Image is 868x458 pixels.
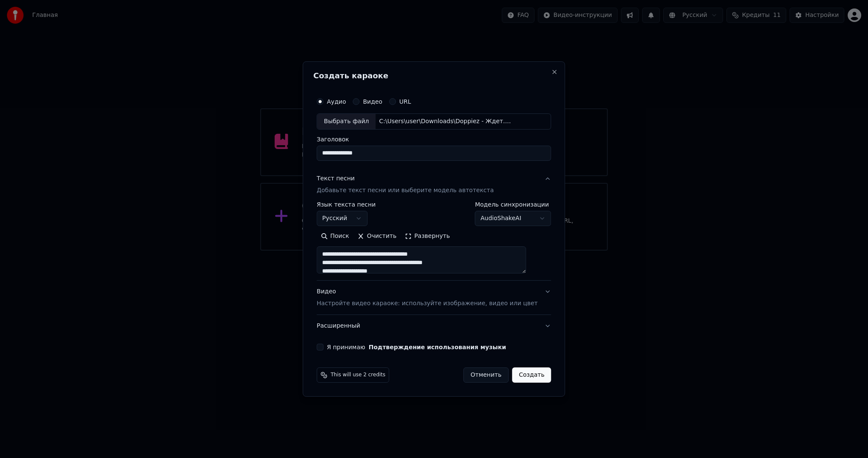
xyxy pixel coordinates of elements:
[475,201,551,207] label: Модель синхронизации
[317,315,551,337] button: Расширенный
[363,99,382,105] label: Видео
[317,136,551,142] label: Заголовок
[401,229,454,243] button: Развернуть
[327,344,506,350] label: Я принимаю
[317,287,537,308] div: Видео
[317,201,376,207] label: Язык текста песни
[317,186,494,195] p: Добавьте текст песни или выберите модель автотекста
[399,99,411,105] label: URL
[317,229,353,243] button: Поиск
[317,281,551,315] button: ВидеоНастройте видео караоке: используйте изображение, видео или цвет
[313,72,554,80] h2: Создать караоке
[369,344,506,350] button: Я принимаю
[327,99,346,105] label: Аудио
[317,174,355,183] div: Текст песни
[512,367,551,383] button: Создать
[353,229,401,243] button: Очистить
[317,114,376,129] div: Выбрать файл
[317,168,551,201] button: Текст песниДобавьте текст песни или выберите модель автотекста
[317,201,551,280] div: Текст песниДобавьте текст песни или выберите модель автотекста
[463,367,509,383] button: Отменить
[376,117,520,126] div: C:\Users\user\Downloads\Doppiez - Ждет.mp3
[331,372,385,378] span: This will use 2 credits
[317,299,537,308] p: Настройте видео караоке: используйте изображение, видео или цвет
